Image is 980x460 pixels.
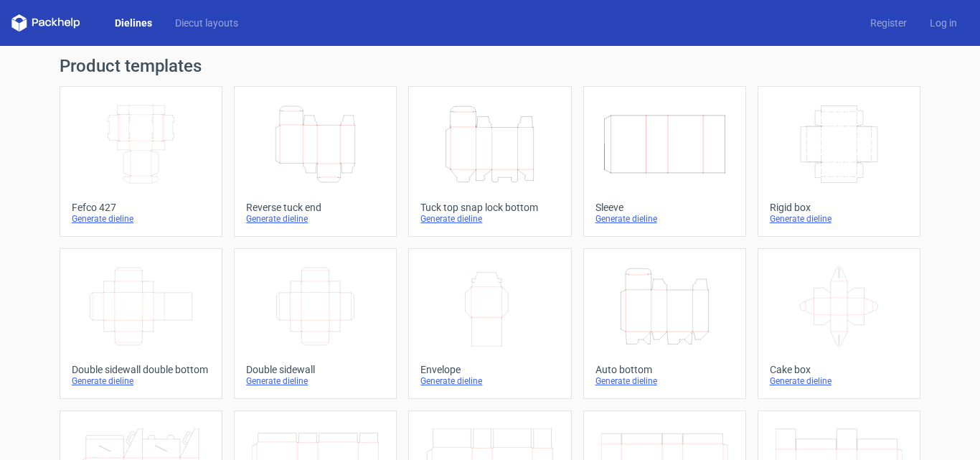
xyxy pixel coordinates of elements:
[595,364,734,375] div: Auto bottom
[770,213,908,225] div: Generate dieline
[246,202,385,213] div: Reverse tuck end
[770,375,908,387] div: Generate dieline
[234,248,397,399] a: Double sidewallGenerate dieline
[103,16,164,30] a: Dielines
[770,202,908,213] div: Rigid box
[60,86,222,237] a: Fefco 427Generate dieline
[758,248,920,399] a: Cake boxGenerate dieline
[770,364,908,375] div: Cake box
[420,375,559,387] div: Generate dieline
[72,202,210,213] div: Fefco 427
[420,364,559,375] div: Envelope
[595,213,734,225] div: Generate dieline
[758,86,920,237] a: Rigid boxGenerate dieline
[60,248,222,399] a: Double sidewall double bottomGenerate dieline
[408,86,571,237] a: Tuck top snap lock bottomGenerate dieline
[60,57,920,75] h1: Product templates
[595,375,734,387] div: Generate dieline
[246,364,385,375] div: Double sidewall
[164,16,250,30] a: Diecut layouts
[72,375,210,387] div: Generate dieline
[246,213,385,225] div: Generate dieline
[420,213,559,225] div: Generate dieline
[408,248,571,399] a: EnvelopeGenerate dieline
[918,16,969,30] a: Log in
[246,375,385,387] div: Generate dieline
[595,202,734,213] div: Sleeve
[72,364,210,375] div: Double sidewall double bottom
[583,248,746,399] a: Auto bottomGenerate dieline
[72,213,210,225] div: Generate dieline
[859,16,918,30] a: Register
[583,86,746,237] a: SleeveGenerate dieline
[420,202,559,213] div: Tuck top snap lock bottom
[234,86,397,237] a: Reverse tuck endGenerate dieline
